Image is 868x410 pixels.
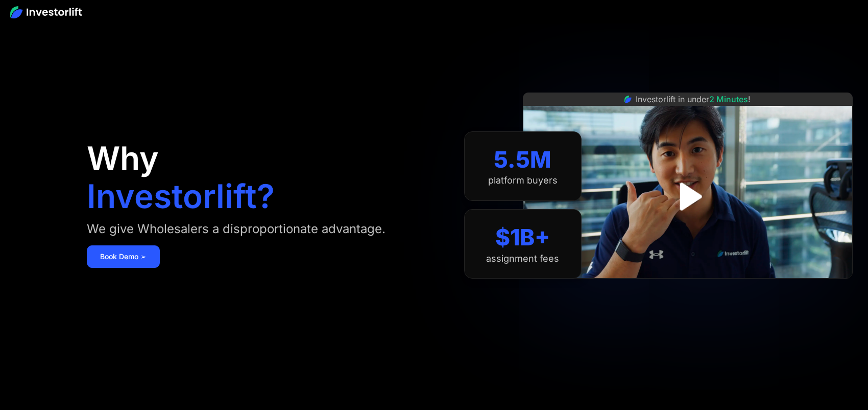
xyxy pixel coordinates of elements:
div: We give Wholesalers a disproportionate advantage. [87,221,385,237]
h1: Investorlift? [87,180,275,213]
a: Book Demo ➢ [87,245,160,268]
a: open lightbox [665,174,710,219]
h1: Why [87,142,159,175]
span: 2 Minutes [709,94,748,104]
iframe: Customer reviews powered by Trustpilot [611,284,764,296]
div: $1B+ [495,224,550,251]
div: Investorlift in under ! [636,93,751,105]
div: platform buyers [488,175,558,186]
div: assignment fees [486,253,559,264]
div: 5.5M [494,146,551,173]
